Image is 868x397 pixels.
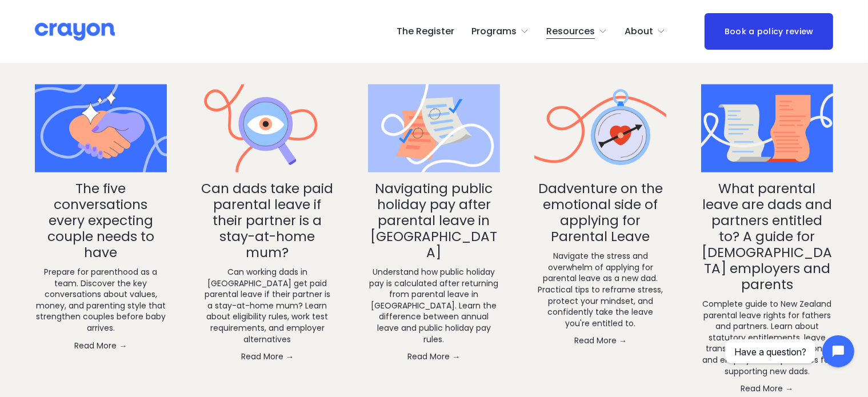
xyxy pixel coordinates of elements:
[201,85,333,173] a: Can dads take paid parental leave if their partner is a stay-at-home mum?
[702,179,832,294] a: What parental leave are dads and partners entitled to? A guide for [DEMOGRAPHIC_DATA] employers a...
[35,22,115,42] img: Crayon
[368,82,500,175] img: Navigating public holiday pay after parental leave in New Zealand
[625,23,653,40] span: About
[368,351,500,362] a: Read More →
[534,251,666,329] p: Navigate the stress and overwhelm of applying for parental leave as a new dad. Practical tips to ...
[370,179,497,262] a: Navigating public holiday pay after parental leave in [GEOGRAPHIC_DATA]
[472,23,517,40] span: Programs
[472,22,530,41] a: folder dropdown
[368,85,500,173] a: Navigating public holiday pay after parental leave in New Zealand
[35,267,167,334] p: Prepare for parenthood as a team. Discover the key conversations about values, money, and parenti...
[201,267,333,345] p: Can working dads in [GEOGRAPHIC_DATA] get paid parental leave if their partner is a stay-at-home ...
[47,179,154,262] a: The five conversations every expecting couple needs to have
[546,23,595,40] span: Resources
[534,82,666,175] img: Dadventure on the emotional side of applying for Parental Leave
[534,85,666,173] a: Dadventure on the emotional side of applying for Parental Leave
[701,383,833,394] a: Read More →
[201,179,333,262] a: Can dads take paid parental leave if their partner is a stay-at-home mum?
[368,267,500,345] p: Understand how public holiday pay is calculated after returning from parental leave in [GEOGRAPHI...
[534,335,666,346] a: Read More →
[35,340,167,351] a: Read More →
[701,82,833,175] img: What parental leave are dads and partners entitled to? A guide for NZ employers and parents
[701,85,833,173] a: What parental leave are dads and partners entitled to? A guide for NZ employers and parents
[397,22,454,41] a: The Register
[546,22,607,41] a: folder dropdown
[701,299,833,377] p: Complete guide to New Zealand parental leave rights for fathers and partners. Learn about statuto...
[705,13,833,50] a: Book a policy review
[201,351,333,362] a: Read More →
[538,179,663,246] a: Dadventure on the emotional side of applying for Parental Leave
[35,82,167,175] img: The five conversations every expecting couple needs to have
[201,82,333,175] img: Can dads take paid parental leave if their partner is a stay-at-home mum?
[35,85,167,173] a: The five conversations every expecting couple needs to have
[625,22,666,41] a: folder dropdown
